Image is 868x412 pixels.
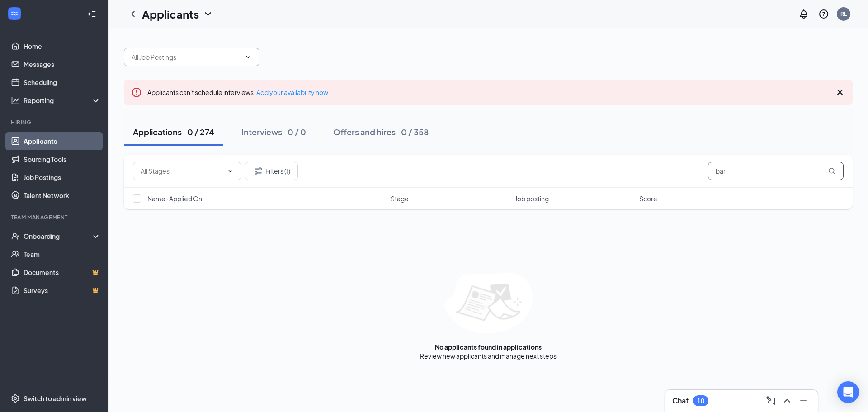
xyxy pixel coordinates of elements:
svg: ChevronLeft [127,9,138,19]
h1: Applicants [142,6,199,22]
svg: MagnifyingGlass [828,167,835,175]
svg: Cross [835,87,845,98]
svg: Analysis [11,96,20,105]
button: ComposeMessage [764,393,778,408]
svg: ComposeMessage [765,395,776,406]
a: Applicants [24,132,101,150]
a: Team [24,245,101,263]
div: Review new applicants and manage next steps [420,351,557,360]
a: SurveysCrown [24,281,101,299]
button: Filter Filters (1) [245,162,298,180]
div: Open Intercom Messenger [837,381,859,403]
svg: ChevronDown [226,167,234,175]
button: Minimize [796,393,811,408]
input: Search in applications [708,162,844,180]
div: RL [840,10,847,18]
span: Score [639,194,657,203]
div: Onboarding [24,232,93,241]
svg: WorkstreamLogo [10,9,19,18]
a: DocumentsCrown [24,263,101,281]
svg: Settings [11,394,20,403]
span: Name · Applied On [147,194,202,203]
svg: Notifications [798,9,809,19]
span: Job posting [515,194,549,203]
svg: Minimize [798,395,809,406]
a: Messages [24,55,101,73]
div: No applicants found in applications [435,342,542,351]
div: Offers and hires · 0 / 358 [333,126,429,137]
svg: UserCheck [11,232,20,241]
a: Home [24,37,101,55]
div: Interviews · 0 / 0 [241,126,306,137]
input: All Stages [141,166,223,176]
div: 10 [697,397,704,405]
span: Stage [391,194,409,203]
a: Scheduling [24,73,101,91]
h3: Chat [672,396,689,406]
div: Switch to admin view [24,394,87,403]
svg: Error [131,87,142,98]
button: ChevronUp [780,393,794,408]
a: Add your availability now [256,88,328,96]
svg: ChevronDown [245,53,252,61]
input: All Job Postings [132,52,241,62]
div: Applications · 0 / 274 [133,126,214,137]
svg: QuestionInfo [818,9,829,19]
a: Job Postings [24,168,101,186]
span: Applicants can't schedule interviews. [147,88,328,96]
svg: ChevronDown [203,9,213,19]
svg: Collapse [87,9,96,19]
div: Reporting [24,96,101,105]
svg: Filter [253,166,264,176]
a: Sourcing Tools [24,150,101,168]
svg: ChevronUp [782,395,793,406]
a: Talent Network [24,186,101,204]
div: Hiring [11,118,99,126]
div: Team Management [11,213,99,221]
img: empty-state [444,273,533,333]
